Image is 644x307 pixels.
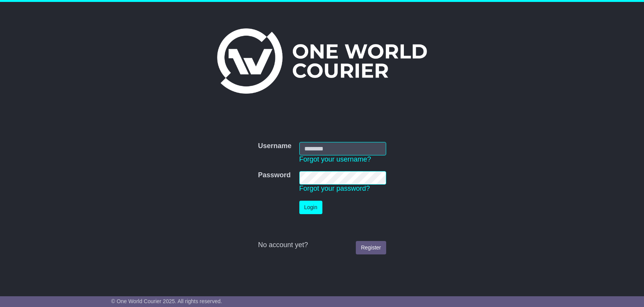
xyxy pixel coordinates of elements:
[217,28,427,94] img: One World
[258,171,290,180] label: Password
[258,142,291,150] label: Username
[258,241,386,249] div: No account yet?
[299,201,322,214] button: Login
[356,241,386,254] a: Register
[299,155,371,163] a: Forgot your username?
[299,185,370,192] a: Forgot your password?
[111,298,222,304] span: © One World Courier 2025. All rights reserved.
